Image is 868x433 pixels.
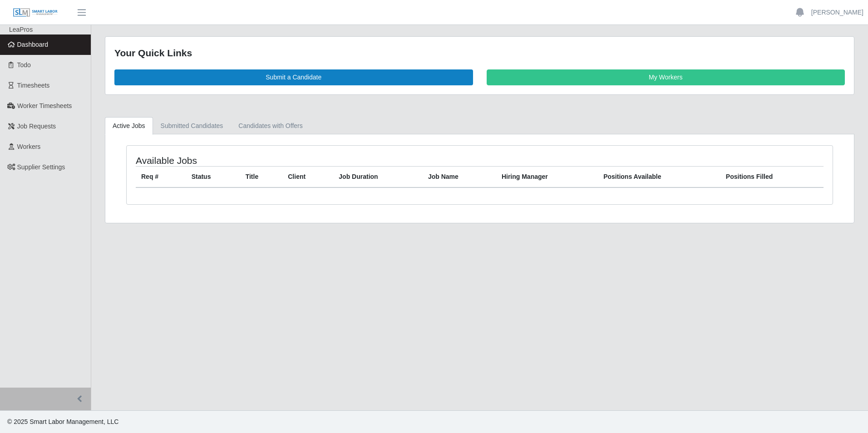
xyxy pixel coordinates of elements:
th: Job Name [423,166,496,187]
a: Active Jobs [105,117,153,135]
a: Submitted Candidates [153,117,231,135]
span: Dashboard [17,41,49,48]
th: Client [282,166,333,187]
span: Supplier Settings [17,163,65,171]
a: My Workers [487,69,845,85]
th: Hiring Manager [496,166,598,187]
a: Submit a Candidate [114,69,473,85]
h4: Available Jobs [136,155,414,166]
th: Positions Filled [720,166,824,187]
span: Todo [17,61,31,69]
div: Your Quick Links [114,46,845,60]
span: LeaPros [9,26,33,33]
span: Timesheets [17,82,50,89]
th: Job Duration [333,166,423,187]
th: Status [186,166,240,187]
a: [PERSON_NAME] [811,8,863,17]
span: Worker Timesheets [17,102,72,109]
span: © 2025 Smart Labor Management, LLC [7,418,118,425]
th: Title [240,166,283,187]
th: Positions Available [598,166,720,187]
img: SLM Logo [13,8,58,18]
span: Job Requests [17,123,56,130]
span: Workers [17,143,41,150]
a: Candidates with Offers [231,117,310,135]
th: Req # [136,166,186,187]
